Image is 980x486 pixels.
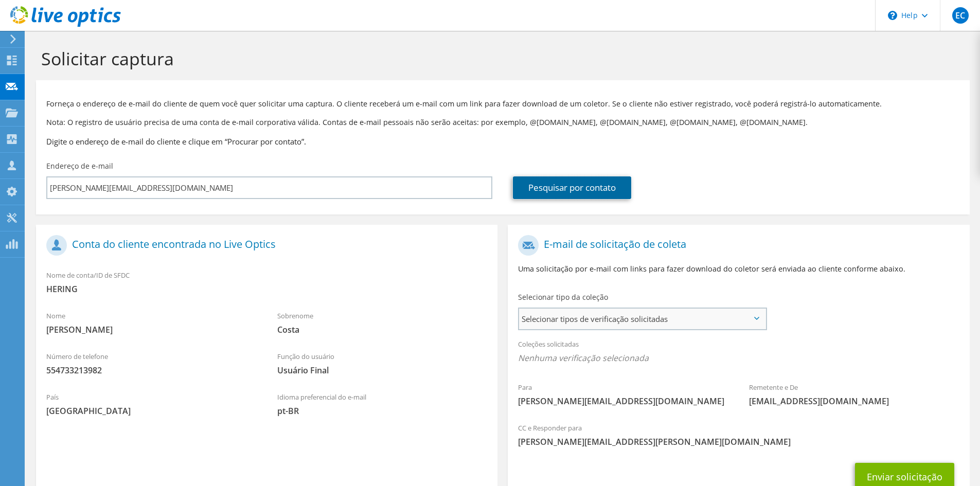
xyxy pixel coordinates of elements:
span: [PERSON_NAME][EMAIL_ADDRESS][DOMAIN_NAME] [518,395,728,407]
span: [PERSON_NAME] [46,324,257,335]
div: País [36,386,267,422]
span: Selecionar tipos de verificação solicitadas [519,309,765,329]
h1: E-mail de solicitação de coleta [518,235,954,256]
span: pt-BR [277,405,488,417]
span: Usuário Final [277,365,488,376]
div: Idioma preferencial do e-mail [267,386,498,422]
h3: Digite o endereço de e-mail do cliente e clique em “Procurar por contato”. [46,136,959,147]
p: Uma solicitação por e-mail com links para fazer download do coletor será enviada ao cliente confo... [518,263,959,275]
div: Nome [36,305,267,340]
div: Função do usuário [267,346,498,381]
span: Nenhuma verificação selecionada [518,352,959,364]
div: Para [508,376,739,412]
span: HERING [46,283,487,295]
svg: \n [888,11,897,20]
div: CC e Responder para [508,417,969,453]
span: [PERSON_NAME][EMAIL_ADDRESS][PERSON_NAME][DOMAIN_NAME] [518,436,959,447]
div: Coleções solicitadas [508,333,969,371]
span: Costa [277,324,488,335]
p: Forneça o endereço de e-mail do cliente de quem você quer solicitar uma captura. O cliente recebe... [46,98,959,110]
span: EC [952,7,969,24]
span: 554733213982 [46,365,257,376]
div: Número de telefone [36,346,267,381]
p: Nota: O registro de usuário precisa de uma conta de e-mail corporativa válida. Contas de e-mail p... [46,117,959,128]
div: Remetente e De [739,376,970,412]
h1: Solicitar captura [41,48,959,69]
span: [GEOGRAPHIC_DATA] [46,405,257,417]
h1: Conta do cliente encontrada no Live Optics [46,235,482,256]
label: Endereço de e-mail [46,161,113,171]
span: [EMAIL_ADDRESS][DOMAIN_NAME] [749,395,959,407]
label: Selecionar tipo da coleção [518,292,608,302]
a: Pesquisar por contato [513,176,631,199]
div: Nome de conta/ID de SFDC [36,264,497,300]
div: Sobrenome [267,305,498,340]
